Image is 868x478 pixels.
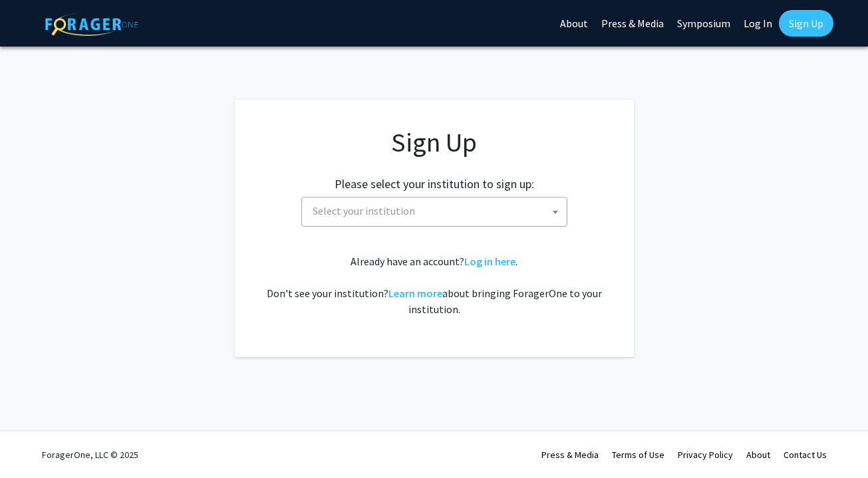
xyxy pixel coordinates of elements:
[678,449,733,461] a: Privacy Policy
[784,449,827,461] a: Contact Us
[779,10,833,37] a: Sign Up
[42,431,138,478] div: ForagerOne, LLC © 2025
[464,255,515,268] a: Log in here
[261,126,607,158] h1: Sign Up
[301,197,567,227] span: Select your institution
[388,287,442,300] a: Learn more about bringing ForagerOne to your institution
[541,449,599,461] a: Press & Media
[612,449,664,461] a: Terms of Use
[45,13,138,36] img: ForagerOne Logo
[313,204,415,217] span: Select your institution
[261,253,607,317] div: Already have an account? . Don't see your institution? about bringing ForagerOne to your institut...
[307,197,567,225] span: Select your institution
[746,449,770,461] a: About
[335,177,534,191] h2: Please select your institution to sign up:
